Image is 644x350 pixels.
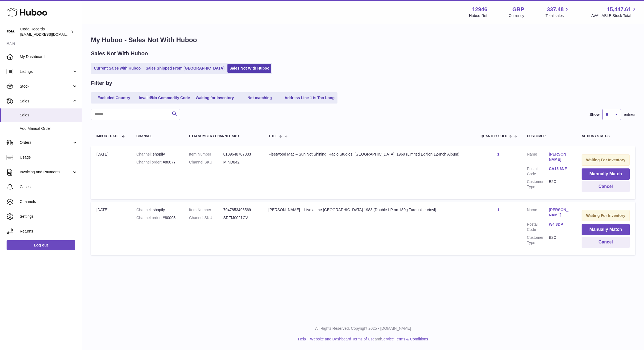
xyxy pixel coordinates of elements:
[189,160,223,165] dt: Channel SKU
[582,181,630,192] button: Cancel
[223,160,258,165] dd: MIND842
[92,64,143,73] a: Current Sales with Huboo
[136,208,153,212] strong: Channel
[527,207,549,219] dt: Name
[527,222,549,232] dt: Postal Code
[481,134,507,138] span: Quantity Sold
[545,6,570,18] a: 337.48 Total sales
[136,152,153,156] strong: Channel
[136,216,163,220] strong: Channel order
[590,112,600,117] label: Show
[547,6,564,13] span: 337.48
[283,93,337,102] a: Address Line 1 is Too Long
[472,6,487,13] strong: 12946
[136,160,163,164] strong: Channel order
[527,134,571,138] div: Customer
[527,166,549,177] dt: Postal Code
[591,6,637,18] a: 15,447.61 AVAILABLE Stock Total
[268,207,470,213] div: [PERSON_NAME] – Live at the [GEOGRAPHIC_DATA] 1983 (Double-LP on 180g Turquoise Vinyl)
[20,69,72,74] span: Listings
[549,207,571,218] a: [PERSON_NAME]
[549,179,571,190] dd: B2C
[193,93,237,102] a: Waiting for Inventory
[582,134,630,138] div: Action / Status
[497,152,499,156] a: 1
[223,152,258,157] dd: 8109648707833
[223,207,258,213] dd: 7947853496569
[20,214,78,219] span: Settings
[582,224,630,235] button: Manually Match
[189,207,223,213] dt: Item Number
[136,215,178,220] div: #80008
[136,207,178,213] div: shopify
[497,208,499,212] a: 1
[20,126,78,131] span: Add Manual Order
[91,36,635,44] h1: My Huboo - Sales Not With Huboo
[227,64,271,73] a: Sales Not With Huboo
[308,337,428,342] li: and
[268,134,278,138] span: Title
[20,229,78,234] span: Returns
[91,146,131,199] td: [DATE]
[20,99,72,104] span: Sales
[310,337,375,341] a: Website and Dashboard Terms of Use
[549,152,571,162] a: [PERSON_NAME]
[92,93,136,102] a: Excluded Country
[509,13,524,18] div: Currency
[20,32,80,36] span: [EMAIL_ADDRESS][DOMAIN_NAME]
[20,184,78,190] span: Cases
[91,79,112,87] h2: Filter by
[607,6,631,13] span: 15,447.61
[527,235,549,245] dt: Customer Type
[20,170,72,175] span: Invoicing and Payments
[96,134,119,138] span: Import date
[298,337,306,341] a: Help
[137,93,192,102] a: Invalid/No Commodity Code
[189,134,258,138] div: Item Number / Channel SKU
[20,140,72,145] span: Orders
[136,134,178,138] div: Channel
[144,64,226,73] a: Sales Shipped From [GEOGRAPHIC_DATA]
[7,28,15,36] img: haz@pcatmedia.com
[624,112,635,117] span: entries
[586,158,625,162] strong: Waiting For Inventory
[512,6,524,13] strong: GBP
[20,84,72,89] span: Stock
[586,213,625,218] strong: Waiting For Inventory
[549,166,571,171] a: CA15 6NF
[527,179,549,190] dt: Customer Type
[582,168,630,180] button: Manually Match
[381,337,428,341] a: Service Terms & Conditions
[20,54,78,59] span: My Dashboard
[223,215,258,220] dd: SRFM0021CV
[545,13,570,18] span: Total sales
[268,152,470,157] div: Fleetwood Mac – Sun Not Shining: Radio Studios, [GEOGRAPHIC_DATA], 1969 (Limited Edition 12-Inch ...
[20,155,78,160] span: Usage
[20,113,78,118] span: Sales
[591,13,637,18] span: AVAILABLE Stock Total
[189,152,223,157] dt: Item Number
[238,93,282,102] a: Not matching
[20,199,78,204] span: Channels
[136,152,178,157] div: shopify
[582,237,630,248] button: Cancel
[549,235,571,245] dd: B2C
[86,326,640,331] p: All Rights Reserved. Copyright 2025 - [DOMAIN_NAME]
[91,50,148,57] h2: Sales Not With Huboo
[469,13,487,18] div: Huboo Ref
[7,240,75,250] a: Log out
[20,27,70,37] div: Coda Records
[189,215,223,220] dt: Channel SKU
[549,222,571,227] a: W4 3DP
[527,152,549,163] dt: Name
[91,202,131,255] td: [DATE]
[136,160,178,165] div: #80077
